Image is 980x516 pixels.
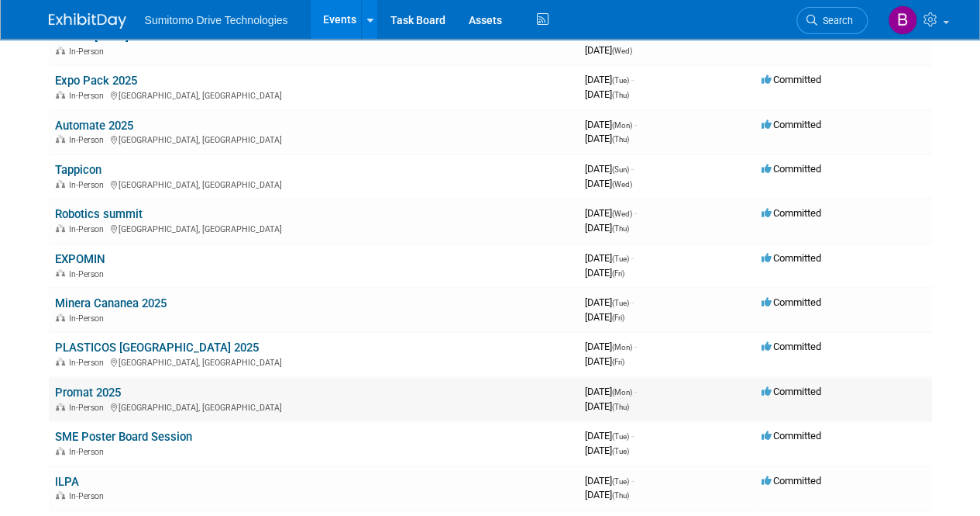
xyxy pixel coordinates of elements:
[585,341,637,352] span: [DATE]
[55,163,101,177] a: Tappicon
[56,313,65,321] img: In-Person Event
[762,252,821,264] span: Committed
[612,299,629,307] span: (Tue)
[762,74,821,85] span: Committed
[585,29,637,41] span: [DATE]
[762,119,821,130] span: Committed
[631,74,634,85] span: -
[612,343,632,352] span: (Mon)
[69,491,108,501] span: In-Person
[762,163,821,175] span: Committed
[69,313,108,324] span: In-Person
[634,119,637,130] span: -
[631,252,634,264] span: -
[585,267,624,279] span: [DATE]
[612,255,629,263] span: (Tue)
[56,180,65,188] img: In-Person Event
[69,47,108,57] span: In-Person
[585,222,629,234] span: [DATE]
[612,121,632,130] span: (Mon)
[69,135,108,145] span: In-Person
[49,13,126,29] img: ExhibitDay
[145,14,288,26] span: Sumitomo Drive Technologies
[55,74,137,88] a: Expo Pack 2025
[612,432,629,441] span: (Tue)
[612,358,624,366] span: (Fri)
[634,29,637,41] span: -
[631,430,634,442] span: -
[585,252,634,264] span: [DATE]
[55,88,573,101] div: [GEOGRAPHIC_DATA], [GEOGRAPHIC_DATA]
[585,311,624,323] span: [DATE]
[55,355,573,368] div: [GEOGRAPHIC_DATA], [GEOGRAPHIC_DATA]
[585,355,624,367] span: [DATE]
[69,358,108,368] span: In-Person
[56,135,65,143] img: In-Person Event
[612,313,624,322] span: (Fri)
[55,29,129,43] a: ASSCT [DATE]
[762,207,821,219] span: Committed
[634,341,637,352] span: -
[612,47,632,55] span: (Wed)
[69,91,108,101] span: In-Person
[56,447,65,455] img: In-Person Event
[56,269,65,277] img: In-Person Event
[55,430,192,444] a: SME Poster Board Session
[585,207,637,219] span: [DATE]
[612,91,629,99] span: (Thu)
[612,269,624,278] span: (Fri)
[585,44,632,56] span: [DATE]
[585,475,634,487] span: [DATE]
[69,224,108,234] span: In-Person
[631,163,634,175] span: -
[56,91,65,99] img: In-Person Event
[55,119,133,133] a: Automate 2025
[634,207,637,219] span: -
[55,475,79,489] a: ILPA
[612,210,632,218] span: (Wed)
[634,386,637,397] span: -
[55,133,573,145] div: [GEOGRAPHIC_DATA], [GEOGRAPHIC_DATA]
[612,76,629,85] span: (Tue)
[55,296,167,310] a: Minera Cananea 2025
[631,475,634,487] span: -
[612,447,629,455] span: (Tue)
[817,15,853,26] span: Search
[612,491,629,500] span: (Thu)
[762,29,821,41] span: Committed
[69,269,108,279] span: In-Person
[612,224,629,233] span: (Thu)
[55,400,573,413] div: [GEOGRAPHIC_DATA], [GEOGRAPHIC_DATA]
[585,178,632,189] span: [DATE]
[612,32,632,40] span: (Mon)
[55,341,259,355] a: PLASTICOS [GEOGRAPHIC_DATA] 2025
[585,74,634,85] span: [DATE]
[56,358,65,365] img: In-Person Event
[56,47,65,54] img: In-Person Event
[762,341,821,352] span: Committed
[762,386,821,397] span: Committed
[585,133,629,144] span: [DATE]
[612,477,629,486] span: (Tue)
[69,403,108,413] span: In-Person
[612,165,629,174] span: (Sun)
[69,447,108,457] span: In-Person
[56,403,65,410] img: In-Person Event
[585,386,637,397] span: [DATE]
[55,252,105,266] a: EXPOMIN
[612,135,629,144] span: (Thu)
[612,403,629,411] span: (Thu)
[55,207,143,221] a: Robotics summit
[585,119,637,130] span: [DATE]
[56,491,65,499] img: In-Person Event
[585,296,634,308] span: [DATE]
[796,7,868,34] a: Search
[55,222,573,234] div: [GEOGRAPHIC_DATA], [GEOGRAPHIC_DATA]
[585,163,634,175] span: [DATE]
[631,296,634,308] span: -
[585,88,629,100] span: [DATE]
[585,489,629,500] span: [DATE]
[762,296,821,308] span: Committed
[585,445,629,456] span: [DATE]
[56,224,65,232] img: In-Person Event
